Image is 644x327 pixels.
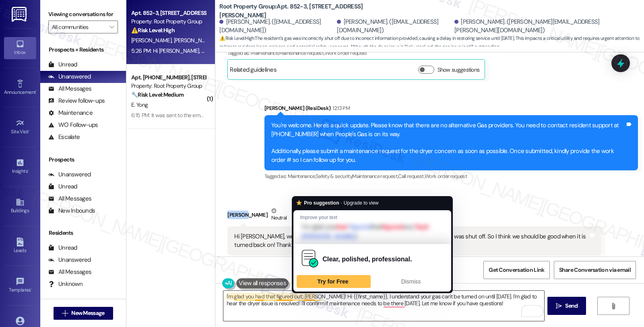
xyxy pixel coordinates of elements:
label: Show suggestions [438,66,480,74]
span: Send [565,302,578,310]
strong: ⚠️ Risk Level: High [219,35,254,41]
span: • [28,167,29,173]
div: New Inbounds [48,207,95,215]
a: Buildings [4,195,36,217]
div: Unread [48,182,77,191]
i:  [556,303,562,309]
div: All Messages [48,268,91,276]
div: 5:26 PM: Hi [PERSON_NAME], we quickly realized that the dryer wasn't working because the gas was ... [131,47,534,54]
img: ResiDesk Logo [12,7,28,22]
span: Call request , [398,173,425,180]
div: Unknown [48,280,83,288]
div: [PERSON_NAME]. ([EMAIL_ADDRESS][DOMAIN_NAME]) [337,18,452,35]
button: Share Conversation via email [554,261,636,279]
span: • [29,128,30,133]
div: Maintenance [48,109,93,117]
span: • [31,286,32,292]
span: [PERSON_NAME] [131,37,174,44]
i:  [62,310,68,317]
div: 6:15 PM: It was sent to the email [EMAIL_ADDRESS][DOMAIN_NAME] at 2:09pm on [DATE]. I was told by... [131,112,472,119]
span: Maintenance request , [352,173,398,180]
i:  [610,303,616,309]
div: Apt. 852-3, [STREET_ADDRESS][PERSON_NAME] [131,9,206,17]
span: • [36,88,37,94]
div: Tagged as: [227,255,601,267]
button: New Message [54,307,113,320]
div: Tagged as: [264,170,638,182]
div: Unread [48,244,77,252]
span: : The resident's gas was incorrectly shut off due to incorrect information provided, causing a de... [219,34,644,52]
div: Tagged as: [227,47,601,59]
div: 5:26 PM [290,211,310,219]
span: Maintenance , [288,173,316,180]
div: Property: Root Property Group [131,82,206,90]
b: Root Property Group: Apt. 852-3, [STREET_ADDRESS][PERSON_NAME] [219,2,380,20]
button: Get Conversation Link [483,261,549,279]
div: All Messages [48,195,91,203]
strong: ⚠️ Risk Level: High [131,27,175,34]
a: Insights • [4,156,36,178]
span: Maintenance request , [279,50,325,56]
div: [PERSON_NAME] (ResiDesk) [264,104,638,115]
div: Unanswered [48,170,91,179]
a: Site Visit • [4,116,36,138]
input: All communities [52,21,105,33]
div: You're welcome. Here's a quick update. Please know that there are no alternative Gas providers. Y... [271,121,625,164]
div: [PERSON_NAME] [227,207,601,226]
a: Templates • [4,275,36,296]
div: [PERSON_NAME]. ([EMAIL_ADDRESS][DOMAIN_NAME]) [219,18,335,35]
div: Unanswered [48,72,91,81]
div: [PERSON_NAME]. ([PERSON_NAME][EMAIL_ADDRESS][PERSON_NAME][DOMAIN_NAME]) [454,18,638,35]
div: All Messages [48,85,91,93]
span: Get Conversation Link [489,266,544,274]
div: Review follow-ups [48,97,105,105]
label: Viewing conversations for [48,8,118,21]
div: Property: Root Property Group [131,17,206,26]
span: Maintenance , [251,50,279,56]
div: Unanswered [48,256,91,264]
button: Send [547,297,586,315]
textarea: To enrich screen reader interactions, please activate Accessibility in Grammarly extension settings [223,291,544,321]
div: Related guidelines [230,66,277,77]
div: Prospects + Residents [40,46,126,54]
span: Work order request [425,173,467,180]
div: Hi [PERSON_NAME], we quickly realized that the dryer wasn't working because the gas was shut off.... [234,232,588,250]
span: Work order request [325,50,367,56]
div: Escalate [48,133,80,141]
a: Inbox [4,37,36,59]
span: [PERSON_NAME] [174,37,217,44]
div: Prospects [40,155,126,164]
span: Share Conversation via email [559,266,631,274]
a: Leads [4,235,36,257]
span: Safety & security , [316,173,352,180]
div: Residents [40,229,126,237]
strong: 🔧 Risk Level: Medium [131,91,184,98]
div: WO Follow-ups [48,121,98,129]
div: Apt. [PHONE_NUMBER], [STREET_ADDRESS] [131,73,206,82]
div: Neutral [270,207,288,224]
span: E. Yong [131,101,148,108]
div: Unread [48,60,77,69]
div: 12:13 PM [330,104,350,112]
span: New Message [71,309,104,317]
i:  [109,24,114,30]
